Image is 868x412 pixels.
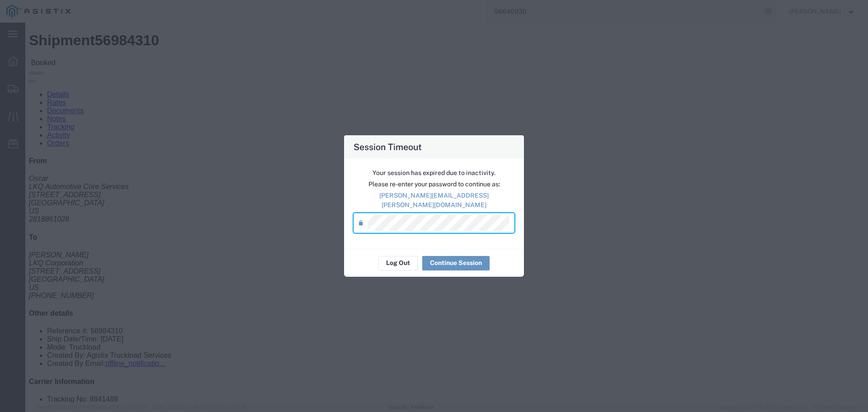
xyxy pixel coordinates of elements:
p: Your session has expired due to inactivity. [354,168,514,178]
button: Continue Session [422,256,490,270]
h4: Session Timeout [354,140,422,153]
button: Log Out [378,256,418,270]
p: Please re-enter your password to continue as: [354,180,514,189]
p: [PERSON_NAME][EMAIL_ADDRESS][PERSON_NAME][DOMAIN_NAME] [354,191,514,210]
